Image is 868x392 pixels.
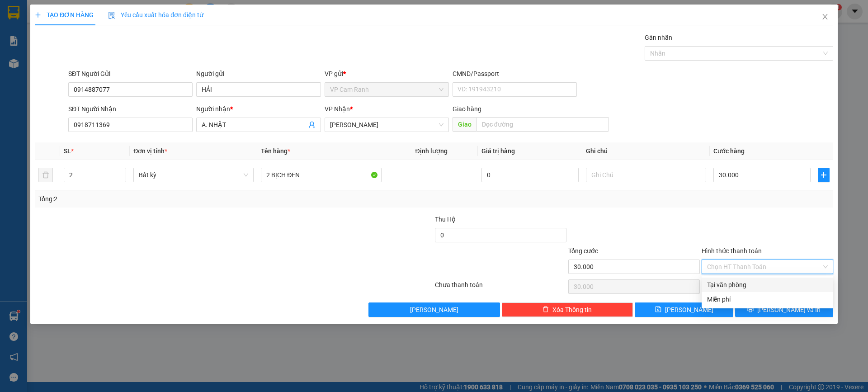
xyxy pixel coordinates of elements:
[481,168,579,182] input: 0
[568,247,598,255] span: Tổng cước
[261,168,381,182] input: VD: Bàn, Ghế
[707,294,828,304] div: Miễn phí
[453,105,481,113] span: Giao hàng
[453,69,577,79] div: CMND/Passport
[542,306,549,313] span: delete
[139,168,248,182] span: Bất kỳ
[68,69,193,79] div: SĐT Người Gửi
[707,280,828,290] div: Tại văn phòng
[38,168,53,182] button: delete
[35,12,41,18] span: plus
[308,121,316,128] span: user-add
[655,306,661,313] span: save
[665,305,713,315] span: [PERSON_NAME]
[410,305,458,315] span: [PERSON_NAME]
[64,147,71,155] span: SL
[818,171,829,179] span: plus
[35,11,94,19] span: TẠO ĐƠN HÀNG
[552,305,592,315] span: Xóa Thông tin
[415,147,448,155] span: Định lượng
[635,302,733,317] button: save[PERSON_NAME]
[330,118,443,132] span: Phạm Ngũ Lão
[108,12,115,19] img: icon
[757,305,821,315] span: [PERSON_NAME] và In
[196,69,321,79] div: Người gửi
[821,13,829,20] span: close
[330,83,443,96] span: VP Cam Ranh
[38,194,335,204] div: Tổng: 2
[735,302,833,317] button: printer[PERSON_NAME] và In
[108,11,203,19] span: Yêu cầu xuất hóa đơn điện tử
[133,147,167,155] span: Đơn vị tính
[476,117,609,132] input: Dọc đường
[818,168,830,182] button: plus
[747,306,754,313] span: printer
[582,142,710,160] th: Ghi chú
[325,105,350,113] span: VP Nhận
[702,247,762,255] label: Hình thức thanh toán
[196,104,321,114] div: Người nhận
[435,216,456,223] span: Thu Hộ
[812,5,838,30] button: Close
[68,104,193,114] div: SĐT Người Nhận
[481,147,515,155] span: Giá trị hàng
[586,168,706,182] input: Ghi Chú
[261,147,290,155] span: Tên hàng
[502,302,633,317] button: deleteXóa Thông tin
[713,147,745,155] span: Cước hàng
[434,280,567,296] div: Chưa thanh toán
[368,302,500,317] button: [PERSON_NAME]
[325,69,449,79] div: VP gửi
[453,117,476,132] span: Giao
[645,34,672,41] label: Gán nhãn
